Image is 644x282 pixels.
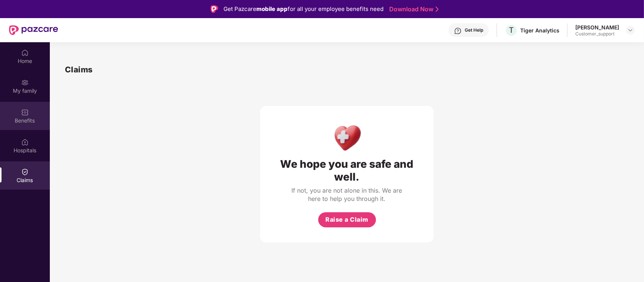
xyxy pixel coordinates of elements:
img: svg+xml;base64,PHN2ZyBpZD0iRHJvcGRvd24tMzJ4MzIiIHhtbG5zPSJodHRwOi8vd3d3LnczLm9yZy8yMDAwL3N2ZyIgd2... [627,27,633,33]
img: svg+xml;base64,PHN2ZyBpZD0iQ2xhaW0iIHhtbG5zPSJodHRwOi8vd3d3LnczLm9yZy8yMDAwL3N2ZyIgd2lkdGg9IjIwIi... [21,168,29,176]
img: svg+xml;base64,PHN2ZyB3aWR0aD0iMjAiIGhlaWdodD0iMjAiIHZpZXdCb3g9IjAgMCAyMCAyMCIgZmlsbD0ibm9uZSIgeG... [21,79,29,86]
img: Logo [211,5,218,13]
div: Tiger Analytics [520,27,559,34]
img: New Pazcare Logo [9,25,58,35]
div: If not, you are not alone in this. We are here to help you through it. [290,186,404,203]
div: Get Help [465,27,483,33]
div: [PERSON_NAME] [575,24,619,31]
img: svg+xml;base64,PHN2ZyBpZD0iSG9zcGl0YWxzIiB4bWxucz0iaHR0cDovL3d3dy53My5vcmcvMjAwMC9zdmciIHdpZHRoPS... [21,138,29,146]
img: Stroke [436,5,439,13]
img: svg+xml;base64,PHN2ZyBpZD0iSG9tZSIgeG1sbnM9Imh0dHA6Ly93d3cudzMub3JnLzIwMDAvc3ZnIiB3aWR0aD0iMjAiIG... [21,49,29,57]
div: Get Pazcare for all your employee benefits need [223,5,384,14]
img: Health Care [331,121,364,154]
button: Raise a Claim [318,212,376,227]
div: Customer_support [575,31,619,37]
img: svg+xml;base64,PHN2ZyBpZD0iQmVuZWZpdHMiIHhtbG5zPSJodHRwOi8vd3d3LnczLm9yZy8yMDAwL3N2ZyIgd2lkdGg9Ij... [21,109,29,116]
span: T [509,26,514,35]
strong: mobile app [256,5,288,12]
a: Download Now [389,5,436,13]
span: Raise a Claim [325,215,368,224]
img: svg+xml;base64,PHN2ZyBpZD0iSGVscC0zMngzMiIgeG1sbnM9Imh0dHA6Ly93d3cudzMub3JnLzIwMDAvc3ZnIiB3aWR0aD... [454,27,462,35]
div: We hope you are safe and well. [275,158,419,183]
h1: Claims [65,63,93,76]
